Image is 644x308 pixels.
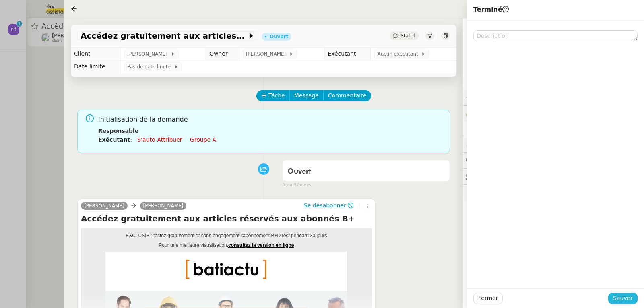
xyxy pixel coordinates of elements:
button: Tâche [256,90,290,101]
h4: Accédez gratuitement aux articles réservés aux abonnés B+ [81,213,372,224]
span: [PERSON_NAME] [246,50,289,58]
span: 🕵️ [466,173,552,180]
div: 🔐Données client [463,106,644,122]
span: il y a 3 heures [282,182,311,188]
strong: consultez la version en ligne [228,242,294,248]
span: Commentaire [328,91,366,100]
span: 💬 [466,157,518,163]
b: Responsable [98,128,138,134]
a: Groupe a [190,136,216,143]
a: [PERSON_NAME] [140,202,187,209]
button: Se désabonner [301,201,356,210]
span: [PERSON_NAME] [127,50,170,58]
img: naJsYrPZznKP.png [186,260,266,279]
div: 🕵️Autres demandes en cours [463,169,644,184]
span: : [130,136,132,143]
span: Accédez gratuitement aux articles réservés aux abonnés B+ [80,32,247,40]
span: Message [294,91,319,100]
button: Fermer [473,293,503,304]
b: Exécutant [98,136,130,143]
span: Pas de date limite [127,63,173,71]
span: Statut [400,33,415,39]
span: Fermer [478,294,498,303]
a: consultez la version en ligne [228,241,294,248]
span: ⚙️ [466,93,508,102]
div: ⏲️Tâches 0:00 [463,136,644,152]
span: 🔐 [466,109,518,118]
span: Se désabonner [304,201,346,209]
td: Exécutant [324,48,371,60]
div: 🧴Autres [463,185,644,201]
button: Sauver [608,293,638,304]
td: Client [71,48,121,60]
span: ⏲️ [466,141,522,147]
span: Aucun exécutant [377,50,421,58]
button: Message [289,90,324,101]
span: Pour une meilleure visualisation, [159,242,228,248]
a: [PERSON_NAME] [81,202,128,209]
span: Terminé [473,6,509,13]
span: EXCLUSIF : testez gratuitement et sans engagement l'abonnement B+Direct pendant 30 jours [126,233,327,238]
div: Ouvert [270,34,288,39]
span: Sauver [613,294,633,303]
div: ⚙️Procédures [463,89,644,105]
div: 💬Commentaires [463,153,644,168]
span: Initialisation de la demande [98,114,444,125]
span: 🧴 [466,189,491,196]
button: Commentaire [323,90,371,101]
td: Owner [206,48,239,60]
td: Date limite [71,60,121,73]
span: Ouvert [287,168,311,175]
span: Tâche [268,91,285,100]
a: S'auto-attribuer [137,136,182,143]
